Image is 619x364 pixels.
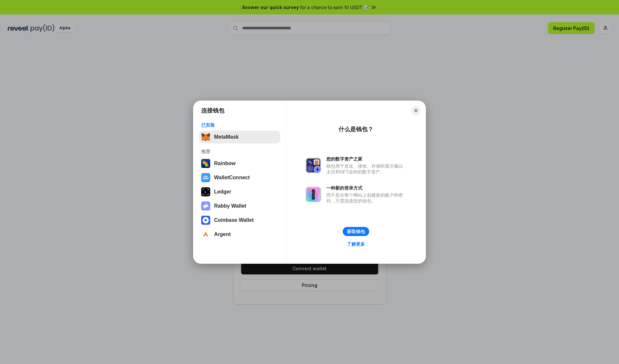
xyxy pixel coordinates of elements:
[201,173,210,182] img: svg+xml,%3Csvg%20width%3D%2228%22%20height%3D%2228%22%20viewBox%3D%220%200%2028%2028%22%20fill%3D...
[214,231,231,237] div: Argent
[214,161,236,166] div: Rainbow
[199,214,280,227] button: Coinbase Wallet
[199,228,280,241] button: Argent
[306,187,321,202] img: svg+xml,%3Csvg%20xmlns%3D%22http%3A%2F%2Fwww.w3.org%2F2000%2Fsvg%22%20fill%3D%22none%22%20viewBox...
[199,171,280,184] button: WalletConnect
[214,217,254,223] div: Coinbase Wallet
[201,230,210,239] img: svg+xml,%3Csvg%20width%3D%2228%22%20height%3D%2228%22%20viewBox%3D%220%200%2028%2028%22%20fill%3D...
[347,241,365,247] div: 了解更多
[199,157,280,170] button: Rainbow
[199,131,280,143] button: MetaMask
[326,192,406,204] div: 而不是在每个网站上创建新的账户和密码，只需连接您的钱包。
[411,106,420,115] button: Close
[214,203,246,209] div: Rabby Wallet
[214,134,239,140] div: MetaMask
[306,158,321,173] img: svg+xml,%3Csvg%20xmlns%3D%22http%3A%2F%2Fwww.w3.org%2F2000%2Fsvg%22%20fill%3D%22none%22%20viewBox...
[201,107,224,114] h1: 连接钱包
[326,163,406,175] div: 钱包用于发送、接收、存储和显示像以太坊和NFT这样的数字资产。
[343,227,369,236] button: 获取钱包
[339,125,373,133] div: 什么是钱包？
[214,189,231,195] div: Ledger
[199,185,280,198] button: Ledger
[201,159,210,168] img: svg+xml,%3Csvg%20width%3D%22120%22%20height%3D%22120%22%20viewBox%3D%220%200%20120%20120%22%20fil...
[201,133,210,142] img: svg+xml,%3Csvg%20fill%3D%22none%22%20height%3D%2233%22%20viewBox%3D%220%200%2035%2033%22%20width%...
[326,156,406,162] div: 您的数字资产之家
[201,149,278,154] div: 推荐
[201,122,278,128] div: 已安装
[347,229,365,234] div: 获取钱包
[201,187,210,196] img: svg+xml,%3Csvg%20xmlns%3D%22http%3A%2F%2Fwww.w3.org%2F2000%2Fsvg%22%20width%3D%2228%22%20height%3...
[326,185,406,191] div: 一种新的登录方式
[343,240,369,248] a: 了解更多
[199,200,280,212] button: Rabby Wallet
[201,216,210,225] img: svg+xml,%3Csvg%20width%3D%2228%22%20height%3D%2228%22%20viewBox%3D%220%200%2028%2028%22%20fill%3D...
[201,202,210,211] img: svg+xml,%3Csvg%20xmlns%3D%22http%3A%2F%2Fwww.w3.org%2F2000%2Fsvg%22%20fill%3D%22none%22%20viewBox...
[214,175,250,181] div: WalletConnect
